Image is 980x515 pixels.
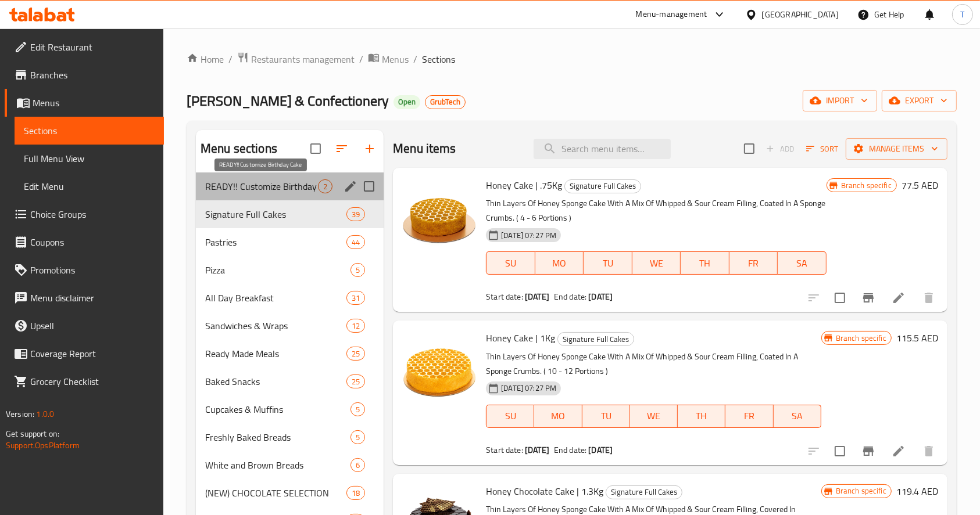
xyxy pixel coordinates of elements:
span: TU [587,408,625,424]
b: [DATE] [588,289,613,304]
span: T [960,8,964,21]
span: Promotions [30,263,155,277]
span: Signature Full Cakes [558,333,634,346]
button: MO [535,251,584,275]
span: Choice Groups [30,207,155,221]
div: Freshly Baked Breads5 [196,423,384,451]
span: Menu disclaimer [30,291,155,305]
button: Branch-specific-item [854,437,882,465]
span: [DATE] 07:27 PM [496,230,561,241]
a: Restaurants management [237,52,355,67]
p: Thin Layers Of Honey Sponge Cake With A Mix Of Whipped & Sour Cream Filling, Coated In A Sponge C... [486,196,826,225]
a: Edit menu item [892,444,906,458]
h6: 77.5 AED [902,177,938,193]
span: Open [394,97,420,107]
span: Signature Full Cakes [606,485,682,499]
a: Sections [15,117,164,145]
span: SU [491,255,530,272]
span: (NEW) CHOCOLATE SELECTION [205,486,346,500]
div: items [318,179,332,193]
div: Signature Full Cakes [564,179,641,193]
input: search [534,139,671,159]
div: [GEOGRAPHIC_DATA] [762,8,839,21]
button: SA [774,405,821,428]
span: 12 [347,320,364,332]
span: Pastries [205,235,346,249]
h2: Menu items [393,140,456,157]
span: 18 [347,488,364,499]
span: 25 [347,376,364,387]
button: export [882,90,957,111]
span: Sort items [799,140,846,158]
span: Full Menu View [24,152,155,165]
a: Edit Menu [15,172,164,200]
span: Pizza [205,263,350,277]
span: READY!! Customize Birthday Cake [205,179,318,193]
span: 5 [351,404,364,415]
span: White and Brown Breads [205,458,350,472]
a: Support.OpsPlatform [6,438,80,453]
b: [DATE] [525,442,549,458]
span: End date: [554,442,586,458]
div: items [346,486,365,500]
div: White and Brown Breads6 [196,451,384,479]
button: delete [915,437,943,465]
a: Edit Restaurant [5,33,164,61]
span: Add item [761,140,799,158]
span: Freshly Baked Breads [205,430,350,444]
button: TU [584,251,632,275]
button: delete [915,284,943,312]
button: SA [778,251,827,275]
span: 5 [351,265,364,276]
span: Cupcakes & Muffins [205,402,350,416]
span: TH [685,255,725,272]
span: Select to update [828,286,852,310]
span: Edit Menu [24,179,155,193]
a: Grocery Checklist [5,368,164,395]
span: Restaurants management [251,52,355,66]
a: Promotions [5,256,164,284]
span: End date: [554,289,586,304]
span: FR [730,408,768,424]
div: READY!! Customize Birthday Cake2edit [196,172,384,200]
span: Get support on: [6,426,59,441]
div: Menu-management [636,8,707,21]
span: Honey Chocolate Cake | 1.3Kg [486,482,603,500]
span: 1.0.0 [36,406,54,422]
span: Coupons [30,235,155,249]
button: Branch-specific-item [854,284,882,312]
div: Sandwiches & Wraps [205,319,346,333]
span: GrubTech [425,97,465,107]
p: Thin Layers Of Honey Sponge Cake With A Mix Of Whipped & Sour Cream Filling, Coated In A Sponge C... [486,350,821,379]
h6: 115.5 AED [896,330,938,346]
span: Branch specific [831,333,891,344]
span: 31 [347,293,364,304]
button: TU [582,405,630,428]
span: TH [682,408,721,424]
span: [PERSON_NAME] & Confectionery [187,88,389,114]
div: items [350,402,365,416]
button: Manage items [846,138,947,160]
li: / [413,52,417,66]
button: SU [486,405,534,428]
span: WE [635,408,673,424]
button: FR [725,405,773,428]
div: items [346,374,365,388]
span: 5 [351,432,364,443]
span: MO [540,255,580,272]
span: Sort [806,142,838,156]
span: 44 [347,237,364,248]
button: MO [534,405,582,428]
nav: breadcrumb [187,52,957,67]
span: Branches [30,68,155,82]
span: Signature Full Cakes [205,207,346,221]
span: TU [588,255,628,272]
div: Signature Full Cakes [606,485,682,499]
span: Select all sections [303,136,328,161]
h6: 119.4 AED [896,483,938,499]
a: Menus [368,52,409,67]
